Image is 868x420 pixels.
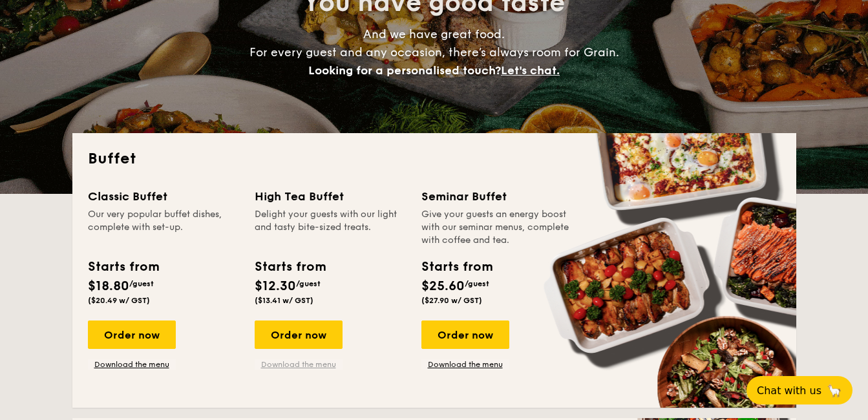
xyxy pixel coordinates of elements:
span: Looking for a personalised touch? [308,63,501,78]
span: Let's chat. [501,63,560,78]
span: $25.60 [421,278,465,294]
span: /guest [129,279,154,288]
div: Delight your guests with our light and tasty bite-sized treats. [255,208,406,247]
span: /guest [465,279,489,288]
span: And we have great food. For every guest and any occasion, there’s always room for Grain. [249,27,619,78]
div: Classic Buffet [88,187,239,205]
button: Chat with us🦙 [746,376,852,404]
div: Starts from [255,257,325,277]
a: Download the menu [255,359,343,370]
span: $18.80 [88,278,129,294]
h2: Buffet [88,149,781,169]
span: ($20.49 w/ GST) [88,296,150,305]
div: Give your guests an energy boost with our seminar menus, complete with coffee and tea. [421,208,573,247]
span: /guest [296,279,321,288]
div: Order now [421,320,509,349]
div: Starts from [421,257,492,277]
span: 🦙 [827,383,842,398]
span: ($13.41 w/ GST) [255,296,313,305]
div: Starts from [88,257,158,277]
div: High Tea Buffet [255,187,406,205]
span: $12.30 [255,278,296,294]
a: Download the menu [88,359,176,370]
a: Download the menu [421,359,509,370]
div: Order now [255,320,343,349]
div: Seminar Buffet [421,187,573,205]
span: ($27.90 w/ GST) [421,296,482,305]
div: Order now [88,320,176,349]
div: Our very popular buffet dishes, complete with set-up. [88,208,239,247]
span: Chat with us [757,384,821,397]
